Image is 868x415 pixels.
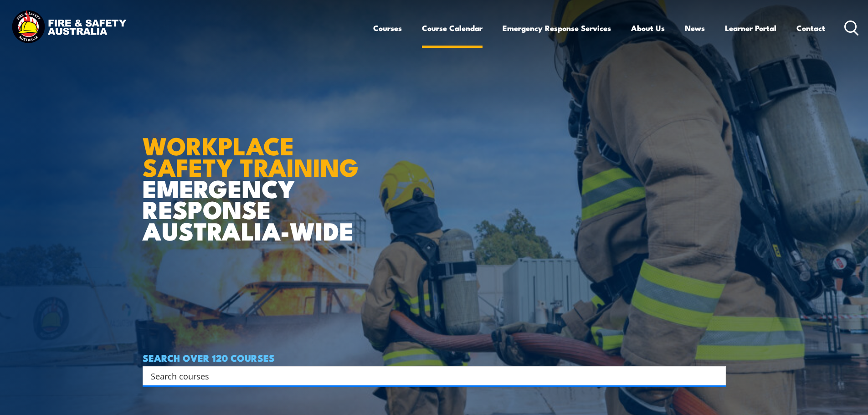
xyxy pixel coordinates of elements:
[631,16,665,40] a: About Us
[151,369,706,383] input: Search input
[153,369,708,382] form: Search form
[422,16,483,40] a: Course Calendar
[143,126,359,185] strong: WORKPLACE SAFETY TRAINING
[503,16,611,40] a: Emergency Response Services
[725,16,776,40] a: Learner Portal
[796,16,825,40] a: Contact
[143,112,365,241] h1: EMERGENCY RESPONSE AUSTRALIA-WIDE
[143,353,726,363] h4: SEARCH OVER 120 COURSES
[373,16,402,40] a: Courses
[685,16,705,40] a: News
[710,369,723,382] button: Search magnifier button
